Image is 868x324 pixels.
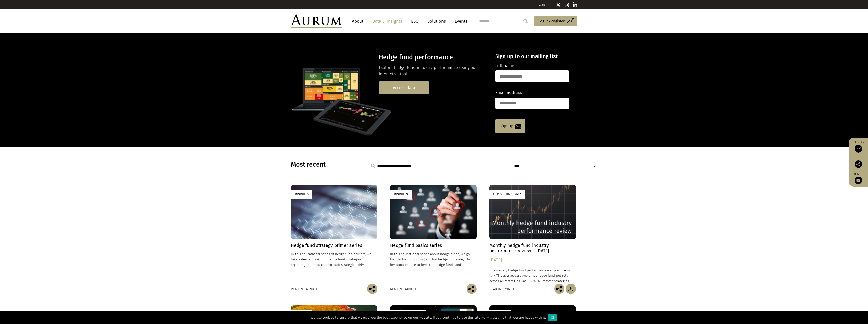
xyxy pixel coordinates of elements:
a: Insights Hedge fund strategy primer series In this educational series of hedge fund primers, we t... [291,185,378,283]
a: Sign up [495,119,525,133]
p: In summary Hedge fund performance was positive in July. The average hedge fund net return across ... [489,268,576,283]
p: Explore hedge fund industry performance using our interactive tools. [379,64,487,78]
div: Insights [291,310,312,319]
a: About [349,16,366,26]
a: Insights Hedge fund basics series In this educational series about hedge funds, we go back to bas... [390,185,477,283]
div: Share [851,156,865,168]
a: Data & Insights [370,16,405,26]
div: [DATE] [489,257,576,264]
img: Share this post [855,160,862,168]
div: Ok [548,314,557,321]
input: Submit [521,16,531,26]
a: Hedge Fund Data Monthly hedge fund industry performance review – [DATE] [DATE] In summary Hedge f... [489,185,576,283]
div: Hedge Fund Data [390,310,426,319]
img: Share this post [367,284,377,294]
span: sub-strategies [334,263,356,267]
label: Full name [495,63,514,69]
a: Funds [851,140,865,153]
div: Hedge Fund Data [489,190,525,198]
a: Log in/Register [534,16,577,27]
img: Share this post [554,284,564,294]
h3: Hedge fund performance [379,53,487,61]
label: Email address [495,89,522,96]
div: Insights [291,190,312,198]
img: Linkedin icon [573,2,577,7]
img: Access Funds [855,145,862,153]
img: Download Article [566,284,576,294]
div: Read in 1 minute [291,286,318,292]
img: search.svg [371,164,375,168]
a: Events [452,16,467,26]
a: Sign up [851,172,865,184]
h4: Sign up to our mailing list [495,53,569,59]
a: Access data [379,81,429,94]
img: Twitter icon [556,2,561,7]
img: Sign up to our newsletter [855,177,862,184]
p: In this educational series of hedge fund primers, we take a deeper look into hedge fund strategie... [291,251,378,267]
span: Log in/Register [538,18,565,24]
img: Aurum [291,14,342,28]
div: Read in 1 minute [390,286,417,292]
div: Read in 1 minute [489,286,516,292]
a: CONTACT [539,3,552,7]
img: Share this post [467,284,477,294]
h4: Hedge fund basics series [390,243,477,248]
a: ESG [409,16,421,26]
div: Insights [390,190,412,198]
a: Solutions [425,16,448,26]
h4: Monthly hedge fund industry performance review – [DATE] [489,243,576,254]
div: Insights [489,310,511,319]
img: email-icon [515,124,521,129]
h4: Hedge fund strategy primer series [291,243,378,248]
span: asset-weighted [515,274,538,277]
p: In this educational series about hedge funds, we go back to basics, looking at what hedge funds a... [390,251,477,267]
img: Instagram icon [565,2,569,7]
h3: Most recent [291,161,354,168]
